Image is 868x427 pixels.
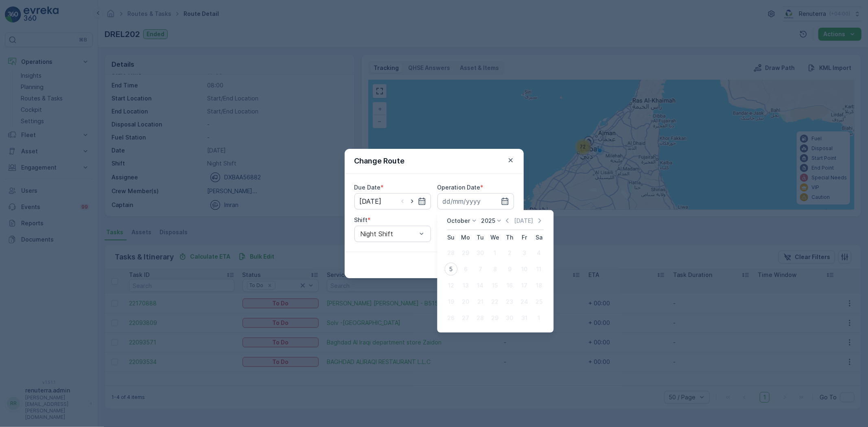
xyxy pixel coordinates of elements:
[503,279,516,292] div: 16
[532,246,545,259] div: 4
[447,217,470,225] p: October
[444,246,457,259] div: 28
[444,279,457,292] div: 12
[488,246,501,259] div: 1
[518,295,531,308] div: 24
[488,230,502,245] th: Wednesday
[518,246,531,259] div: 3
[518,312,531,325] div: 31
[459,263,472,276] div: 6
[459,279,472,292] div: 13
[437,193,514,209] input: dd/mm/yyyy
[503,295,516,308] div: 23
[517,230,531,245] th: Friday
[503,312,516,325] div: 30
[459,312,472,325] div: 27
[532,312,545,325] div: 1
[444,230,458,245] th: Sunday
[488,312,501,325] div: 29
[503,263,516,276] div: 9
[514,217,533,225] p: [DATE]
[488,263,501,276] div: 8
[531,230,546,245] th: Saturday
[354,216,368,223] label: Shift
[437,184,481,191] label: Operation Date
[474,246,487,259] div: 30
[354,184,381,191] label: Due Date
[488,279,501,292] div: 15
[474,295,487,308] div: 21
[474,263,487,276] div: 7
[532,295,545,308] div: 25
[518,279,531,292] div: 17
[503,246,516,259] div: 2
[532,263,545,276] div: 11
[502,230,517,245] th: Thursday
[354,155,405,167] p: Change Route
[473,230,488,245] th: Tuesday
[474,312,487,325] div: 28
[518,263,531,276] div: 10
[444,295,457,308] div: 19
[474,279,487,292] div: 14
[459,246,472,259] div: 29
[444,312,457,325] div: 26
[459,295,472,308] div: 20
[458,230,473,245] th: Monday
[532,279,545,292] div: 18
[488,295,501,308] div: 22
[481,217,495,225] p: 2025
[354,193,431,209] input: dd/mm/yyyy
[444,263,457,276] div: 5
